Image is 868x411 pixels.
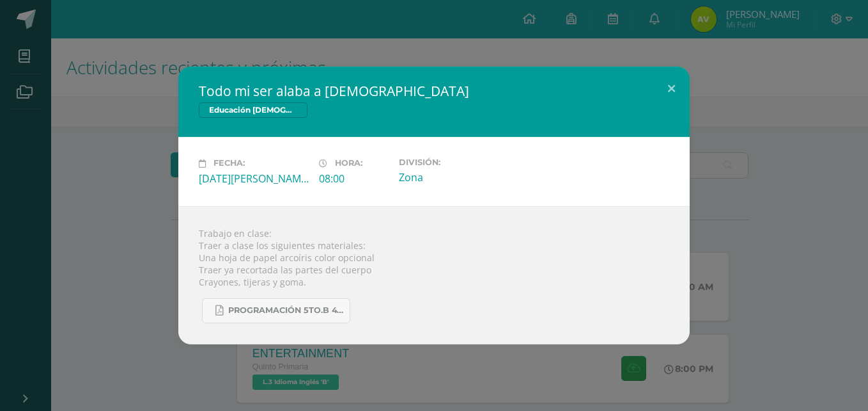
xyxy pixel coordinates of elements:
[335,159,362,168] span: Hora:
[399,170,509,184] div: Zona
[319,172,389,186] div: 08:00
[199,102,307,118] span: Educación [DEMOGRAPHIC_DATA]
[228,305,343,316] span: Programación 5to.B 4ta Unidad 2025.pdf
[199,82,669,100] h2: Todo mi ser alaba a [DEMOGRAPHIC_DATA]
[653,67,690,110] button: Close (Esc)
[213,159,245,168] span: Fecha:
[202,298,350,323] a: Programación 5to.B 4ta Unidad 2025.pdf
[399,157,509,167] label: División:
[199,172,309,186] div: [DATE][PERSON_NAME]
[178,206,690,344] div: Trabajo en clase: Traer a clase los siguientes materiales: Una hoja de papel arcoíris color opcio...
